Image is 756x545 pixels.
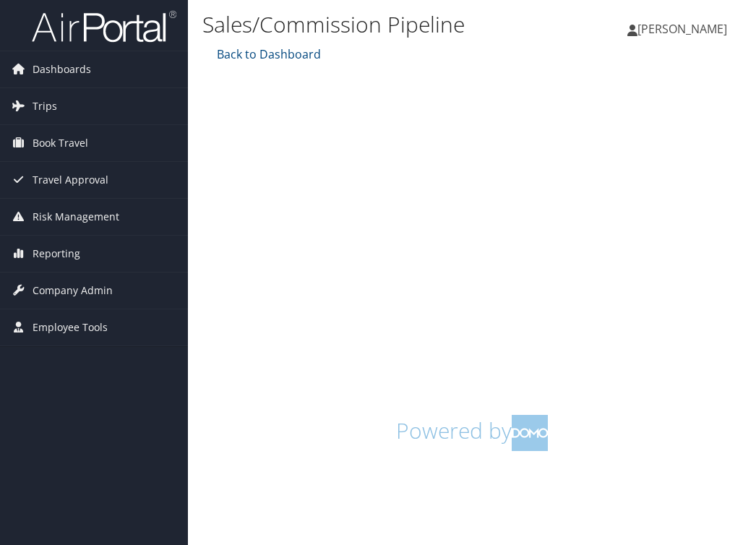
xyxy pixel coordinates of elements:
[33,272,113,309] span: Company Admin
[33,162,108,198] span: Travel Approval
[32,9,176,43] img: airportal-logo.png
[33,236,80,272] span: Reporting
[637,21,727,37] span: [PERSON_NAME]
[512,415,548,451] img: domo-logo.png
[627,7,742,51] a: [PERSON_NAME]
[33,309,108,346] span: Employee Tools
[33,51,91,87] span: Dashboards
[213,415,731,451] h1: Powered by
[33,199,119,235] span: Risk Management
[33,88,57,124] span: Trips
[202,9,562,40] h1: Sales/Commission Pipeline
[33,125,88,161] span: Book Travel
[213,46,321,62] a: Back to Dashboard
